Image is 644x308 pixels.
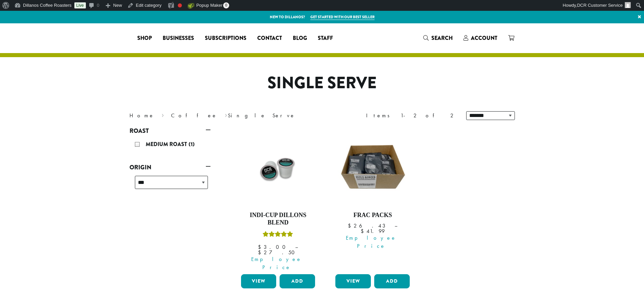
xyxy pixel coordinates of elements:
[331,234,411,250] span: Employee Price
[124,73,520,93] h1: Single Serve
[205,34,246,43] span: Subscriptions
[239,128,317,271] a: Indi-Cup Dillons BlendRated 5.00 out of 5 Employee Price
[280,274,315,288] button: Add
[225,109,227,120] span: ›
[129,112,154,119] a: Home
[318,34,333,43] span: Staff
[171,112,217,119] a: Coffee
[239,128,317,206] img: 75CT-INDI-CUP-1.jpg
[162,109,164,120] span: ›
[146,140,189,148] span: Medium Roast
[431,34,453,42] span: Search
[295,243,298,251] span: –
[348,222,388,229] bdi: 26.43
[129,173,211,197] div: Origin
[129,125,211,137] a: Roast
[74,2,86,8] a: Live
[312,33,338,44] a: Staff
[334,128,411,271] a: Frac Packs Employee Price
[361,228,366,235] span: $
[258,249,264,256] span: $
[239,212,317,226] h4: Indi-Cup Dillons Blend
[293,34,307,43] span: Blog
[258,243,289,251] bdi: 3.00
[163,34,194,43] span: Businesses
[334,212,411,219] h4: Frac Packs
[334,128,411,206] img: DCR-Frac-Pack-Image-1200x1200-300x300.jpg
[374,274,410,288] button: Add
[189,140,195,148] span: (1)
[178,3,182,7] div: Needs improvement
[471,34,497,42] span: Account
[241,274,277,288] a: View
[237,255,317,271] span: Employee Price
[577,3,623,8] span: DCR Customer Service
[129,112,312,120] nav: Breadcrumb
[129,137,211,153] div: Roast
[366,112,456,120] div: Items 1-2 of 2
[310,14,375,20] a: Get started with our best seller
[129,162,211,173] a: Origin
[348,222,354,229] span: $
[335,274,371,288] a: View
[418,32,458,44] a: Search
[137,34,152,43] span: Shop
[223,2,229,8] span: 0
[263,230,293,240] div: Rated 5.00 out of 5
[257,34,282,43] span: Contact
[361,228,385,235] bdi: 41.99
[395,222,397,229] span: –
[258,249,298,256] bdi: 27.50
[635,11,644,23] a: ×
[132,33,157,44] a: Shop
[258,243,264,251] span: $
